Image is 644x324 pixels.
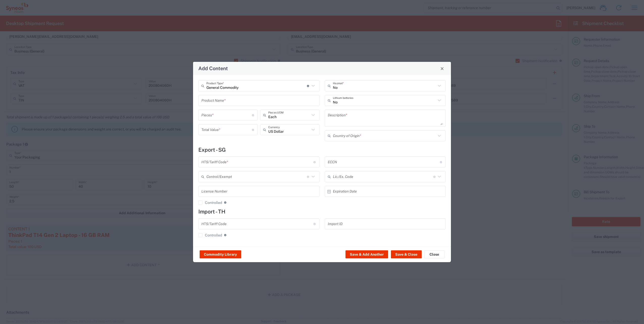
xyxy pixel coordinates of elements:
button: Save & Close [391,250,422,258]
h4: Add Content [198,65,228,72]
label: Controlled [198,201,222,205]
h4: Export - SG [198,147,446,153]
button: Commodity Library [200,250,241,258]
label: Controlled [198,233,222,237]
button: Close [424,250,444,258]
h4: Import - TH [198,208,446,215]
button: Save & Add Another [345,250,388,258]
button: Close [439,65,446,72]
